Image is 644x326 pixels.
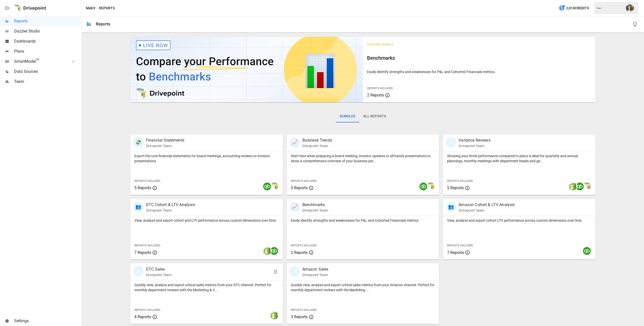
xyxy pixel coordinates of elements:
[302,202,328,208] p: Benchmarks
[302,208,328,213] p: Drivepoint Team
[86,5,95,11] button: Maev
[291,179,317,183] span: Reports Included
[270,311,278,319] img: shopify
[146,143,184,148] p: Drivepoint Team
[367,43,394,46] span: Featured Bundle
[14,18,80,24] span: Reports
[134,250,151,255] span: 7 Reports
[134,308,160,312] span: Reports Included
[270,182,278,190] img: smart model
[583,247,591,255] img: quickbooks
[426,182,434,190] img: smart model
[14,58,66,64] span: SmartModel
[359,110,390,122] button: All Reports
[133,137,143,147] div: 💸
[134,314,151,319] span: 4 Reports
[447,244,473,247] span: Reports Included
[569,182,577,190] img: shopify
[419,182,427,190] img: quickbooks
[291,308,317,312] span: Reports Included
[583,182,591,190] img: smart model
[96,5,98,11] div: /
[291,218,435,223] p: Easily identify strengths and weaknesses for P&L and Cohorted Financials metrics.
[446,202,456,212] div: 👥
[557,4,591,13] button: 2,010Credits
[291,250,308,255] span: 2 Reports
[133,202,143,212] div: 👥
[146,137,184,143] p: Financial Statements
[459,143,490,148] p: Drivepoint Team
[459,208,515,213] p: Drivepoint Team
[291,314,308,319] span: 3 Reports
[134,153,279,164] p: Export the core financial statements for board meetings, accounting reviews or investor presentat...
[336,110,359,122] button: Bundles
[134,179,160,183] span: Reports Included
[290,137,300,147] div: 📈
[263,247,271,255] img: shopify
[146,272,172,277] p: Drivepoint Team
[447,153,591,164] p: Showing your firm's performance compared to plans is ideal for quarterly and annual plannings, mo...
[566,5,589,11] span: 2,010 Credits
[291,282,435,292] p: Quickly view, analyze and export critical sales metrics from your Amazon channel. Perfect for mon...
[459,137,490,143] p: Variance Reviews
[133,266,143,276] div: 🛍
[146,208,195,213] p: Drivepoint Team
[290,202,300,212] div: 📈
[576,182,584,190] img: quickbooks
[302,137,332,143] p: Business Trends
[134,244,160,247] span: Reports Included
[291,153,435,164] p: Start here when preparing a board meeting, investor updates or all-hands presentations to show a ...
[270,247,278,255] img: quickbooks
[302,266,329,272] p: Amazon Sales
[14,69,80,75] span: Data Sources
[263,182,271,190] img: quickbooks
[447,185,464,190] span: 5 Reports
[291,244,317,247] span: Reports Included
[14,318,80,324] span: Settings
[367,69,592,74] p: Easily identify strengths and weaknesses for P&L and Cohorted Financials metrics.
[14,48,80,54] span: Plans
[447,179,473,183] span: Reports Included
[447,218,591,223] p: View, analyze and export cohort LTV performance across custom dimensions over time.
[459,202,515,208] p: Amazon Cohort & LTV Analysis
[130,37,363,102] img: video thumbnail
[597,7,623,9] div: Maev
[14,28,80,34] span: Dazzler Studio
[291,185,308,190] span: 5 Reports
[302,272,329,277] p: Drivepoint Team
[447,250,464,255] span: 7 Reports
[146,202,195,208] p: DTC Cohort & LTV Analysis
[290,266,300,276] div: 🛍
[367,87,393,90] span: Reports Included
[14,38,80,44] span: Dashboards
[96,22,110,26] div: Reports
[134,218,279,223] p: View, analyze and export cohort and LTV performance across custom dimensions over time.
[302,143,332,148] p: Drivepoint Team
[14,79,80,85] span: Team
[134,185,151,190] span: 5 Reports
[146,266,172,272] p: DTC Sales
[367,54,592,62] h6: Benchmarks
[367,93,384,97] span: 2 Reports
[446,137,456,147] div: 🗓
[134,282,279,292] p: Quickly view, analyze and export critical sales metrics from your DTC channel. Perfect for monthl...
[36,58,39,64] span: ™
